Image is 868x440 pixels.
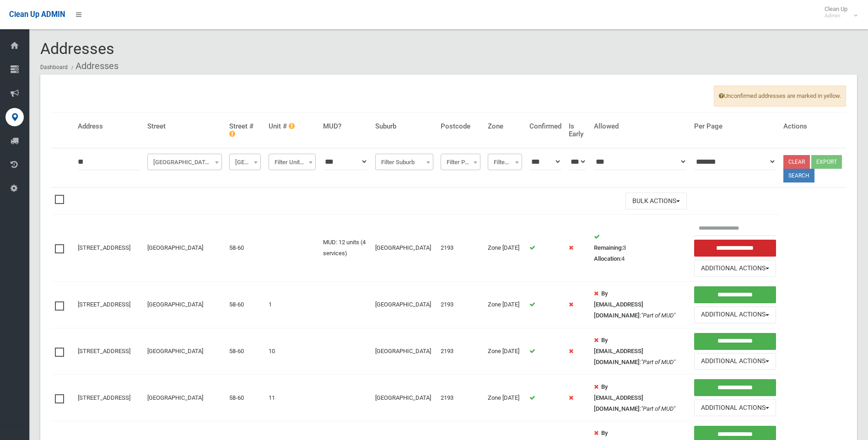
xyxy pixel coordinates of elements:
[594,383,643,412] strong: By [EMAIL_ADDRESS][DOMAIN_NAME]
[594,123,686,130] h4: Allowed
[78,301,130,308] a: [STREET_ADDRESS]
[229,154,261,170] span: Filter Street #
[783,123,842,130] h4: Actions
[484,215,526,282] td: Zone [DATE]
[375,123,433,130] h4: Suburb
[375,154,433,170] span: Filter Suburb
[783,155,810,169] a: Clear
[490,156,520,169] span: Filter Zone
[820,5,857,19] span: Clean Up
[594,255,621,262] strong: Allocation:
[229,123,261,138] h4: Street #
[488,154,522,170] span: Filter Zone
[226,375,264,421] td: 58-60
[594,337,643,365] strong: By [EMAIL_ADDRESS][DOMAIN_NAME]
[78,348,130,354] a: [STREET_ADDRESS]
[144,375,226,421] td: [GEOGRAPHIC_DATA]
[590,215,690,282] td: 3 4
[147,123,222,130] h4: Street
[144,215,226,282] td: [GEOGRAPHIC_DATA]
[372,282,437,328] td: [GEOGRAPHIC_DATA]
[144,328,226,375] td: [GEOGRAPHIC_DATA]
[319,215,372,282] td: MUD: 12 units (4 services)
[265,328,319,375] td: 10
[529,123,561,130] h4: Confirmed
[484,375,526,421] td: Zone [DATE]
[641,405,675,412] em: "Part of MUD"
[694,123,776,130] h4: Per Page
[269,154,316,170] span: Filter Unit #
[226,215,264,282] td: 58-60
[441,154,481,170] span: Filter Postcode
[488,123,522,130] h4: Zone
[147,154,222,170] span: Floss Street (HURLSTONE PARK)
[271,156,313,169] span: Filter Unit #
[437,282,485,328] td: 2193
[694,399,776,416] button: Additional Actions
[714,86,846,107] span: Unconfirmed addresses are marked in yellow.
[323,123,368,130] h4: MUD?
[783,169,814,182] button: Search
[150,156,220,169] span: Floss Street (HURLSTONE PARK)
[441,123,481,130] h4: Postcode
[40,64,68,70] a: Dashboard
[372,215,437,282] td: [GEOGRAPHIC_DATA]
[590,328,690,375] td: :
[641,312,675,319] em: "Part of MUD"
[372,375,437,421] td: [GEOGRAPHIC_DATA]
[265,282,319,328] td: 1
[437,328,485,375] td: 2193
[144,282,226,328] td: [GEOGRAPHIC_DATA]
[437,375,485,421] td: 2193
[265,375,319,421] td: 11
[694,260,776,277] button: Additional Actions
[269,123,316,130] h4: Unit #
[372,328,437,375] td: [GEOGRAPHIC_DATA]
[9,10,65,19] span: Clean Up ADMIN
[625,193,687,209] button: Bulk Actions
[641,359,675,365] em: "Part of MUD"
[78,394,130,401] a: [STREET_ADDRESS]
[694,306,776,323] button: Additional Actions
[78,244,130,251] a: [STREET_ADDRESS]
[569,123,587,138] h4: Is Early
[78,123,140,130] h4: Address
[825,12,847,19] small: Admin
[484,282,526,328] td: Zone [DATE]
[232,156,259,169] span: Filter Street #
[594,290,643,319] strong: By [EMAIL_ADDRESS][DOMAIN_NAME]
[590,375,690,421] td: :
[811,155,842,169] button: Export
[443,156,479,169] span: Filter Postcode
[590,282,690,328] td: :
[484,328,526,375] td: Zone [DATE]
[226,282,264,328] td: 58-60
[377,156,431,169] span: Filter Suburb
[226,328,264,375] td: 58-60
[694,353,776,370] button: Additional Actions
[437,215,485,282] td: 2193
[594,244,623,251] strong: Remaining:
[40,39,114,58] span: Addresses
[69,58,119,75] li: Addresses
